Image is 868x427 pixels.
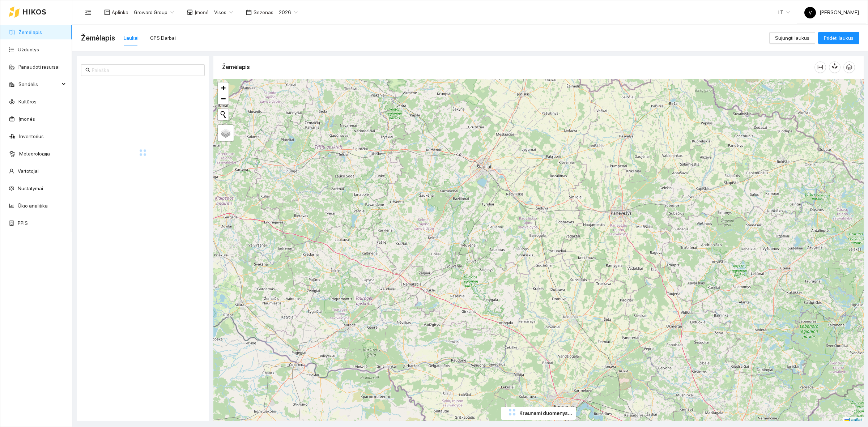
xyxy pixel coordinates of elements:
[844,418,862,423] a: Leaflet
[814,61,826,73] button: column-width
[187,9,193,15] span: shop
[81,5,95,20] button: menu-fold
[18,77,60,91] span: Sandėlis
[769,32,815,44] button: Sujungti laukus
[815,64,826,70] span: column-width
[195,8,210,16] span: Įmonė :
[218,109,229,120] button: Initiate a new search
[81,32,115,44] span: Žemėlapis
[112,8,129,16] span: Aplinka :
[218,82,229,93] a: Zoom in
[18,29,42,35] a: Žemėlapis
[18,47,39,52] a: Užduotys
[85,9,92,16] span: menu-fold
[222,57,814,77] div: Žemėlapis
[221,83,226,92] span: +
[19,151,50,157] a: Meteorologija
[18,168,39,174] a: Vartotojai
[214,7,233,18] span: Visos
[818,35,859,41] a: Pridėti laukus
[824,34,854,42] span: Pridėti laukus
[124,34,139,42] div: Laukai
[279,7,298,18] span: 2026
[254,8,275,16] span: Sezonas :
[246,9,252,15] span: calendar
[104,9,110,15] span: layout
[218,93,229,104] a: Zoom out
[218,125,234,141] a: Layers
[18,220,28,226] a: PPIS
[18,99,37,104] a: Kultūros
[775,34,809,42] span: Sujungti laukus
[18,116,35,122] a: Įmonės
[818,32,859,44] button: Pridėti laukus
[18,64,60,70] a: Panaudoti resursai
[18,203,48,209] a: Ūkio analitika
[221,94,226,103] span: −
[150,34,176,42] div: GPS Darbai
[18,185,43,191] a: Nustatymai
[19,133,44,139] a: Inventorius
[519,409,572,417] span: Kraunami duomenys...
[804,9,859,15] span: [PERSON_NAME]
[769,35,815,41] a: Sujungti laukus
[778,7,790,18] span: LT
[809,7,812,18] span: V
[85,68,90,73] span: search
[92,66,200,74] input: Paieška
[134,7,174,18] span: Groward Group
